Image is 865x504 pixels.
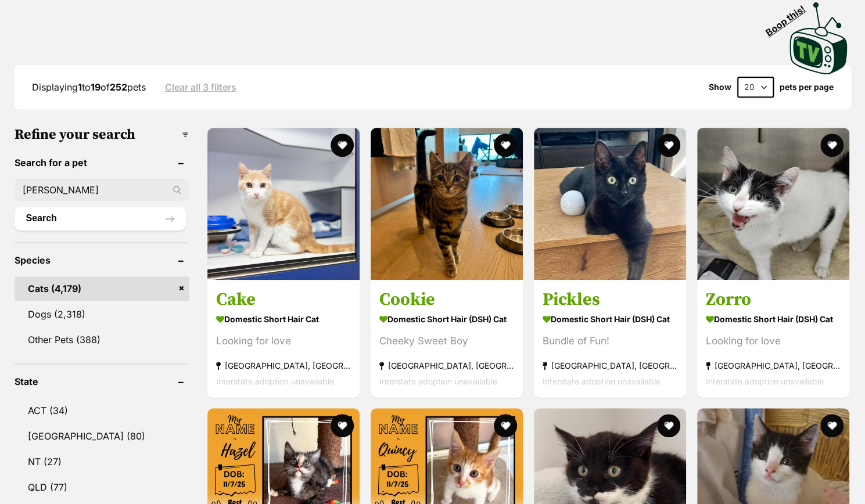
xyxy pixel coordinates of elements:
[706,333,841,348] div: Looking for love
[331,134,354,157] button: favourite
[543,376,661,386] span: Interstate adoption unavailable
[15,179,189,201] input: Toby
[15,376,189,387] header: State
[91,81,101,93] strong: 19
[15,475,189,499] a: QLD (77)
[706,376,824,386] span: Interstate adoption unavailable
[657,414,680,437] button: favourite
[207,128,360,280] img: Cake - Domestic Short Hair Cat
[15,327,189,352] a: Other Pets (388)
[379,288,514,310] h3: Cookie
[15,207,186,230] button: Search
[15,424,189,448] a: [GEOGRAPHIC_DATA] (80)
[165,82,236,92] a: Clear all 3 filters
[706,357,841,373] strong: [GEOGRAPHIC_DATA], [GEOGRAPHIC_DATA]
[534,279,686,397] a: Pickles Domestic Short Hair (DSH) Cat Bundle of Fun! [GEOGRAPHIC_DATA], [GEOGRAPHIC_DATA] Interst...
[15,127,189,143] h3: Refine your search
[709,82,731,92] span: Show
[216,310,351,327] strong: Domestic Short Hair Cat
[379,357,514,373] strong: [GEOGRAPHIC_DATA], [GEOGRAPHIC_DATA]
[371,279,523,397] a: Cookie Domestic Short Hair (DSH) Cat Cheeky Sweet Boy [GEOGRAPHIC_DATA], [GEOGRAPHIC_DATA] Inters...
[494,414,517,437] button: favourite
[15,302,189,326] a: Dogs (2,318)
[15,398,189,423] a: ACT (34)
[15,255,189,265] header: Species
[821,134,844,157] button: favourite
[216,357,351,373] strong: [GEOGRAPHIC_DATA], [GEOGRAPHIC_DATA]
[821,414,844,437] button: favourite
[697,279,849,397] a: Zorro Domestic Short Hair (DSH) Cat Looking for love [GEOGRAPHIC_DATA], [GEOGRAPHIC_DATA] Interst...
[379,376,497,386] span: Interstate adoption unavailable
[543,357,677,373] strong: [GEOGRAPHIC_DATA], [GEOGRAPHIC_DATA]
[706,310,841,327] strong: Domestic Short Hair (DSH) Cat
[379,310,514,327] strong: Domestic Short Hair (DSH) Cat
[706,288,841,310] h3: Zorro
[494,134,517,157] button: favourite
[216,333,351,348] div: Looking for love
[78,81,82,93] strong: 1
[657,134,680,157] button: favourite
[697,128,849,280] img: Zorro - Domestic Short Hair (DSH) Cat
[15,276,189,301] a: Cats (4,179)
[110,81,127,93] strong: 252
[379,333,514,348] div: Cheeky Sweet Boy
[216,288,351,310] h3: Cake
[780,82,834,92] label: pets per page
[207,279,360,397] a: Cake Domestic Short Hair Cat Looking for love [GEOGRAPHIC_DATA], [GEOGRAPHIC_DATA] Interstate ado...
[15,449,189,474] a: NT (27)
[331,414,354,437] button: favourite
[789,2,848,74] img: PetRescue TV logo
[32,81,146,93] span: Displaying to of pets
[15,157,189,168] header: Search for a pet
[216,376,334,386] span: Interstate adoption unavailable
[543,310,677,327] strong: Domestic Short Hair (DSH) Cat
[534,128,686,280] img: Pickles - Domestic Short Hair (DSH) Cat
[371,128,523,280] img: Cookie - Domestic Short Hair (DSH) Cat
[543,333,677,348] div: Bundle of Fun!
[543,288,677,310] h3: Pickles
